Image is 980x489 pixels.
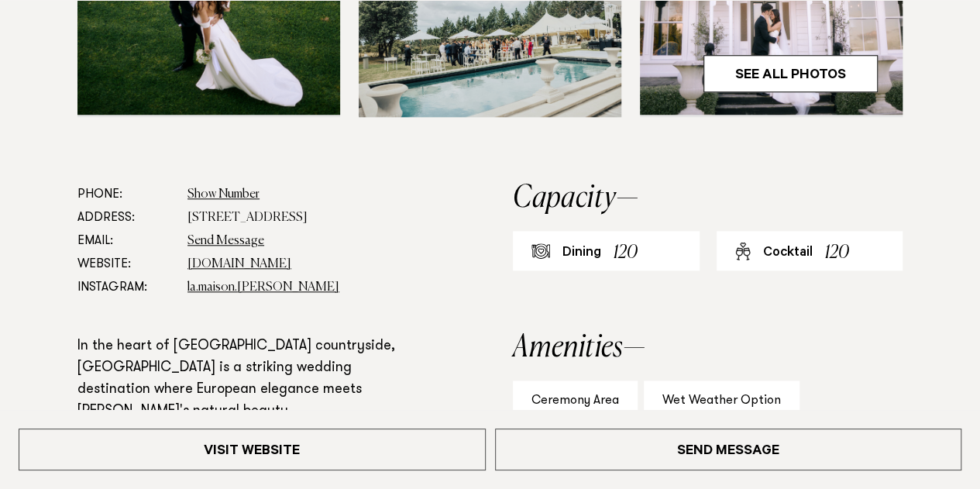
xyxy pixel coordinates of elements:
a: Send Message [495,429,962,470]
a: Visit Website [19,429,486,470]
a: Show Number [187,188,260,201]
div: 120 [825,239,849,267]
div: Wet Weather Option [644,381,799,420]
dt: Phone: [77,183,175,206]
a: la.maison.[PERSON_NAME] [187,281,339,294]
dt: Email: [77,229,175,253]
dd: [STREET_ADDRESS] [187,206,413,229]
dt: Instagram: [77,276,175,299]
a: [DOMAIN_NAME] [187,258,291,270]
div: Cocktail [763,244,813,263]
div: Ceremony Area [513,381,638,420]
a: Send Message [187,235,264,247]
a: See All Photos [703,55,878,92]
h2: Capacity [513,183,903,214]
div: 120 [614,239,638,267]
dt: Website: [77,253,175,276]
h2: Amenities [513,332,903,363]
div: Dining [562,244,601,263]
dt: Address: [77,206,175,229]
